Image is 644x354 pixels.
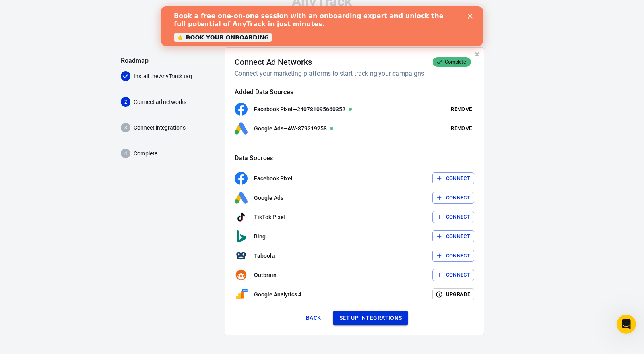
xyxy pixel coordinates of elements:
[254,213,285,222] p: TikTok Pixel
[307,7,315,12] div: Close
[254,232,266,241] p: Bing
[134,72,192,81] a: Install the AnyTrack tag
[254,174,293,183] p: Facebook Pixel
[254,252,275,260] p: Taboola
[235,88,474,96] h5: Added Data Sources
[124,151,127,156] text: 4
[235,57,312,67] h4: Connect Ad Networks
[432,211,475,224] button: Connect
[134,149,157,158] a: Complete
[124,99,127,105] text: 2
[254,105,345,114] p: Facebook Pixel — 240781095660352
[124,125,127,130] text: 3
[432,230,475,243] button: Connect
[161,6,483,46] iframe: Intercom live chat banner
[432,192,475,204] button: Connect
[235,154,474,162] h5: Data Sources
[134,98,218,106] p: Connect ad networks
[235,68,471,79] h6: Connect your marketing platforms to start tracking your campaigns.
[333,311,409,325] button: Set up integrations
[134,124,186,132] a: Connect integrations
[254,194,283,202] p: Google Ads
[254,290,301,299] p: Google Analytics 4
[432,269,475,282] button: Connect
[121,57,218,65] h5: Roadmap
[617,315,636,334] iframe: Intercom live chat
[432,172,475,185] button: Connect
[254,271,277,279] p: Outbrain
[432,250,475,262] button: Connect
[432,288,475,301] button: Upgrade
[254,124,327,133] p: Google Ads — AW-879219258
[448,122,474,135] button: Remove
[442,58,470,66] span: Complete
[448,103,474,116] button: Remove
[301,311,326,325] button: Back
